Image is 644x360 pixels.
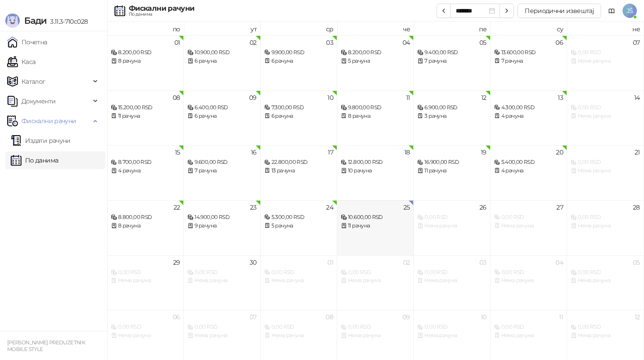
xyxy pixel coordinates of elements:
div: 4 рачуна [494,112,563,120]
div: 7.300,00 RSD [264,103,333,112]
div: 0,00 RSD [571,48,640,57]
a: Почетна [7,33,47,51]
td: 2025-09-16 [184,145,260,200]
td: 2025-09-20 [491,145,567,200]
div: Нема рачуна [571,276,640,285]
td: 2025-09-11 [337,90,414,146]
div: 5.400,00 RSD [494,158,563,167]
div: 08 [326,314,333,320]
span: JŠ [623,4,637,18]
div: Нема рачуна [341,331,410,340]
div: Нема рачуна [111,276,180,285]
div: 18 [404,149,410,155]
div: 8 рачуна [111,57,180,65]
a: Издати рачуни [11,132,71,150]
div: 10 [481,314,487,320]
div: 08 [173,94,180,101]
th: су [491,21,567,35]
td: 2025-09-07 [567,35,644,90]
div: Нема рачуна [494,222,563,230]
div: 09 [249,94,257,101]
div: 0,00 RSD [494,323,563,331]
span: Каталог [21,73,46,90]
div: 12.800,00 RSD [341,158,410,167]
div: 05 [479,39,487,46]
div: 28 [633,204,640,210]
div: 0,00 RSD [341,268,410,277]
div: 15.200,00 RSD [111,103,180,112]
div: Нема рачуна [494,276,563,285]
div: 13 рачуна [264,167,333,175]
div: 6 рачуна [264,57,333,65]
div: 16 [251,149,257,155]
div: 11 рачуна [341,222,410,230]
th: ут [184,21,260,35]
div: Фискални рачуни [129,5,194,12]
td: 2025-10-02 [337,255,414,310]
div: 0,00 RSD [417,213,486,222]
td: 2025-09-14 [567,90,644,146]
div: 0,00 RSD [494,213,563,222]
td: 2025-09-15 [107,145,184,200]
td: 2025-09-25 [337,200,414,255]
div: 10.900,00 RSD [187,48,256,57]
div: Нема рачуна [187,276,256,285]
div: 0,00 RSD [264,268,333,277]
div: 0,00 RSD [571,158,640,167]
div: Нема рачуна [494,331,563,340]
div: 0,00 RSD [264,323,333,331]
div: 8.200,00 RSD [111,48,180,57]
td: 2025-09-23 [184,200,260,255]
div: 06 [173,314,180,320]
div: 4 рачуна [111,167,180,175]
td: 2025-09-09 [184,90,260,146]
div: 3 рачуна [417,112,486,120]
div: 10 [327,94,333,101]
div: Нема рачуна [571,112,640,120]
img: Logo [5,13,20,28]
div: 0,00 RSD [341,323,410,331]
td: 2025-09-19 [414,145,490,200]
div: 19 [481,149,487,155]
div: 10.600,00 RSD [341,213,410,222]
div: Нема рачуна [571,167,640,175]
div: 8.700,00 RSD [111,158,180,167]
div: 29 [173,259,180,266]
td: 2025-09-30 [184,255,260,310]
div: 0,00 RSD [571,213,640,222]
div: 13.600,00 RSD [494,48,563,57]
td: 2025-09-28 [567,200,644,255]
th: че [337,21,414,35]
div: 30 [250,259,257,266]
div: 8 рачуна [341,112,410,120]
td: 2025-09-26 [414,200,490,255]
div: 8.200,00 RSD [341,48,410,57]
div: 22 [174,204,180,210]
div: 7 рачуна [417,57,486,65]
div: 0,00 RSD [571,103,640,112]
small: [PERSON_NAME] PREDUZETNIK MOBILE STYLE [7,339,85,352]
div: 6 рачуна [264,112,333,120]
div: 09 [402,314,410,320]
td: 2025-10-01 [261,255,337,310]
div: 03 [479,259,487,266]
td: 2025-09-29 [107,255,184,310]
div: Нема рачуна [187,331,256,340]
td: 2025-09-22 [107,200,184,255]
div: 0,00 RSD [187,323,256,331]
div: 6 рачуна [187,57,256,65]
div: 0,00 RSD [111,323,180,331]
a: Документација [605,4,619,18]
th: ср [261,21,337,35]
div: 5.300,00 RSD [264,213,333,222]
div: 02 [403,259,410,266]
div: 03 [326,39,333,46]
td: 2025-10-03 [414,255,490,310]
div: По данима [129,12,194,17]
a: По данима [11,151,58,169]
div: 17 [328,149,333,155]
td: 2025-09-10 [261,90,337,146]
td: 2025-09-06 [491,35,567,90]
div: 9 рачуна [187,222,256,230]
th: пе [414,21,490,35]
